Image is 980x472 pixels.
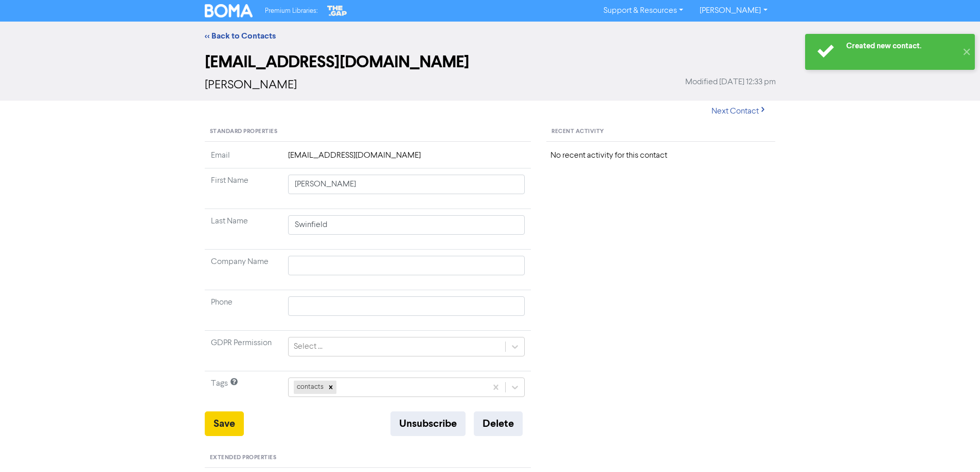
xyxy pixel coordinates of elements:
[474,411,523,436] button: Delete
[546,122,775,142] div: Recent Activity
[205,4,253,17] img: BOMA Logo
[326,4,348,17] img: The Gap
[846,41,957,51] div: Created new contact.
[550,149,771,162] div: No recent activity for this contact
[691,3,775,19] a: [PERSON_NAME]
[205,52,776,72] h2: [EMAIL_ADDRESS][DOMAIN_NAME]
[294,381,325,394] div: contacts
[205,79,297,91] span: [PERSON_NAME]
[294,341,323,353] div: Select ...
[205,209,282,250] td: Last Name
[685,76,776,88] span: Modified [DATE] 12:33 pm
[205,411,244,436] button: Save
[205,122,531,142] div: Standard Properties
[929,423,980,472] iframe: Chat Widget
[205,31,276,41] a: << Back to Contacts
[205,448,531,468] div: Extended Properties
[205,168,282,209] td: First Name
[282,149,531,168] td: [EMAIL_ADDRESS][DOMAIN_NAME]
[703,101,776,122] button: Next Contact
[205,331,282,371] td: GDPR Permission
[205,149,282,168] td: Email
[390,411,466,436] button: Unsubscribe
[205,290,282,331] td: Phone
[205,371,282,412] td: Tags
[265,8,317,14] span: Premium Libraries:
[205,250,282,290] td: Company Name
[595,3,691,19] a: Support & Resources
